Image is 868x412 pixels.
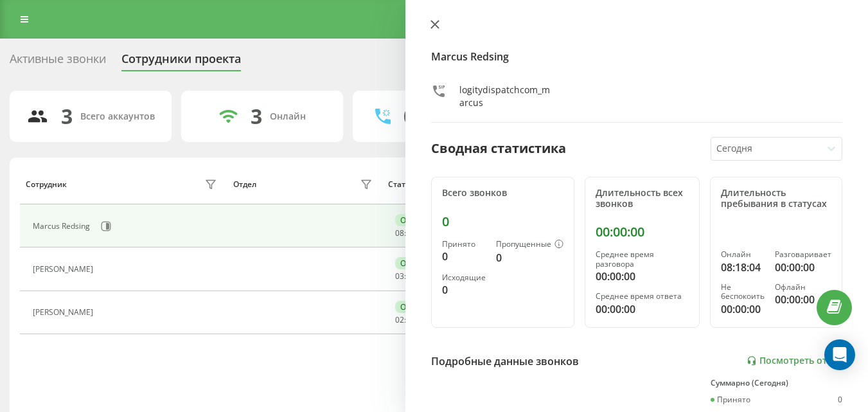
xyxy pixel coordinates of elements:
[775,250,831,259] div: Разговаривает
[395,228,404,238] span: 08
[395,214,436,226] div: Онлайн
[775,292,831,307] div: 00:00:00
[775,260,831,275] div: 00:00:00
[596,188,689,210] div: Длительность всех звонков
[395,257,436,269] div: Онлайн
[431,49,842,64] h4: Marcus Redsing
[596,250,689,269] div: Среднее время разговора
[596,269,689,284] div: 00:00:00
[233,180,256,189] div: Отдел
[711,395,750,404] div: Принято
[33,222,93,231] div: Marcus Redsing
[442,249,486,264] div: 0
[388,180,413,189] div: Статус
[442,188,563,199] div: Всего звонков
[121,52,241,72] div: Сотрудники проекта
[721,188,831,210] div: Длительность пребывания в статусах
[721,250,765,259] div: Онлайн
[442,214,563,229] div: 0
[721,283,765,301] div: Не беспокоить
[596,292,689,301] div: Среднее время ответа
[403,104,415,129] div: 0
[395,316,426,325] div: : :
[775,283,831,292] div: Офлайн
[596,301,689,317] div: 00:00:00
[747,355,842,366] a: Посмотреть отчет
[442,282,486,298] div: 0
[395,271,404,282] span: 03
[496,250,563,265] div: 0
[431,354,579,369] div: Подробные данные звонков
[721,301,765,317] div: 00:00:00
[838,395,842,404] div: 0
[33,308,96,317] div: [PERSON_NAME]
[395,301,436,313] div: Онлайн
[33,265,96,274] div: [PERSON_NAME]
[26,180,67,189] div: Сотрудник
[824,339,855,370] div: Open Intercom Messenger
[596,224,689,240] div: 00:00:00
[459,84,551,109] div: logitydispatchcom_marcus
[431,139,566,158] div: Сводная статистика
[270,111,306,122] div: Онлайн
[61,104,73,129] div: 3
[395,229,426,238] div: : :
[395,314,404,325] span: 02
[721,260,765,275] div: 08:18:04
[80,111,155,122] div: Всего аккаунтов
[395,272,426,281] div: : :
[496,240,563,250] div: Пропущенные
[10,52,106,72] div: Активные звонки
[711,379,842,388] div: Суммарно (Сегодня)
[442,240,486,249] div: Принято
[442,273,486,282] div: Исходящие
[251,104,262,129] div: 3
